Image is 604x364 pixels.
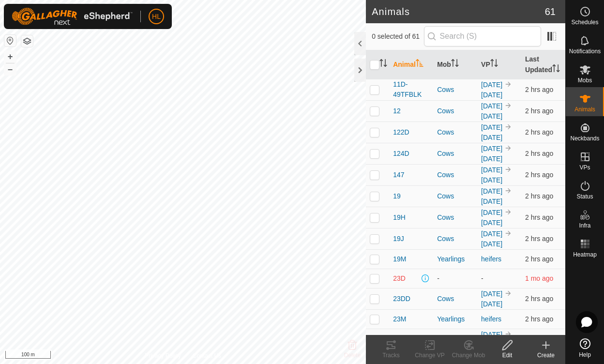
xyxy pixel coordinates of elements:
[393,127,409,137] span: 122D
[393,212,406,223] span: 19H
[525,192,553,200] span: 11 Aug 2025, 7:05 am
[433,50,477,79] th: Mob
[372,6,545,17] h2: Animals
[504,289,512,297] img: to
[525,171,553,179] span: 11 Aug 2025, 7:05 am
[393,170,404,180] span: 147
[525,295,553,303] span: 11 Aug 2025, 7:04 am
[525,128,553,136] span: 11 Aug 2025, 7:04 am
[449,351,488,360] div: Change Mob
[481,102,502,110] a: [DATE]
[490,61,498,68] p-sorticon: Activate to sort
[481,274,483,282] app-display-virtual-paddock-transition: -
[574,106,595,112] span: Animals
[372,351,410,360] div: Tracks
[393,79,429,100] span: 11D-49TFBLK
[579,352,591,358] span: Help
[525,86,553,93] span: 11 Aug 2025, 7:04 am
[481,300,502,308] a: [DATE]
[525,255,553,263] span: 11 Aug 2025, 7:05 am
[525,235,553,243] span: 11 Aug 2025, 7:05 am
[481,290,502,298] a: [DATE]
[4,35,16,46] button: Reset Map
[578,77,592,83] span: Mobs
[481,230,502,238] a: [DATE]
[481,315,501,323] a: heifers
[481,209,502,216] a: [DATE]
[504,208,512,216] img: to
[481,240,502,248] a: [DATE]
[437,334,473,345] div: Cows
[504,102,512,109] img: to
[437,273,473,284] div: -
[372,31,423,42] span: 0 selected of 61
[488,351,527,360] div: Edit
[481,176,502,184] a: [DATE]
[521,50,565,79] th: Last Updated
[481,91,502,99] a: [DATE]
[437,314,473,324] div: Yearlings
[416,61,423,68] p-sorticon: Activate to sort
[481,219,502,227] a: [DATE]
[504,80,512,88] img: to
[410,351,449,360] div: Change VP
[424,26,541,46] input: Search (S)
[481,155,502,163] a: [DATE]
[437,85,473,95] div: Cows
[552,66,560,74] p-sorticon: Activate to sort
[193,351,221,360] a: Contact Us
[481,331,502,338] a: [DATE]
[481,166,502,174] a: [DATE]
[389,50,433,79] th: Animal
[393,314,406,324] span: 23M
[21,35,33,47] button: Map Layers
[571,19,598,25] span: Schedules
[481,81,502,89] a: [DATE]
[437,294,473,304] div: Cows
[481,112,502,120] a: [DATE]
[145,351,181,360] a: Privacy Policy
[525,107,553,115] span: 11 Aug 2025, 7:04 am
[569,48,601,54] span: Notifications
[393,254,406,264] span: 19M
[12,8,133,25] img: Gallagher Logo
[545,4,556,19] span: 61
[525,150,553,157] span: 11 Aug 2025, 7:04 am
[393,191,401,201] span: 19
[481,145,502,152] a: [DATE]
[481,187,502,195] a: [DATE]
[481,123,502,131] a: [DATE]
[437,127,473,137] div: Cows
[570,136,599,141] span: Neckbands
[504,123,512,131] img: to
[525,274,553,282] span: 28 June 2025, 12:04 pm
[437,254,473,264] div: Yearlings
[504,330,512,338] img: to
[504,187,512,195] img: to
[393,106,401,116] span: 12
[437,191,473,201] div: Cows
[4,63,16,75] button: –
[393,273,406,284] span: 23D
[379,61,387,68] p-sorticon: Activate to sort
[566,334,604,362] a: Help
[437,212,473,223] div: Cows
[437,149,473,159] div: Cows
[393,294,410,304] span: 23DD
[393,149,409,159] span: 124D
[525,315,553,323] span: 11 Aug 2025, 7:04 am
[576,194,593,199] span: Status
[437,234,473,244] div: Cows
[504,144,512,152] img: to
[481,197,502,205] a: [DATE]
[579,223,590,228] span: Infra
[437,170,473,180] div: Cows
[525,213,553,221] span: 11 Aug 2025, 7:05 am
[481,134,502,141] a: [DATE]
[393,234,404,244] span: 19J
[393,334,409,345] span: 325A
[477,50,521,79] th: VP
[4,51,16,62] button: +
[451,61,459,68] p-sorticon: Activate to sort
[527,351,565,360] div: Create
